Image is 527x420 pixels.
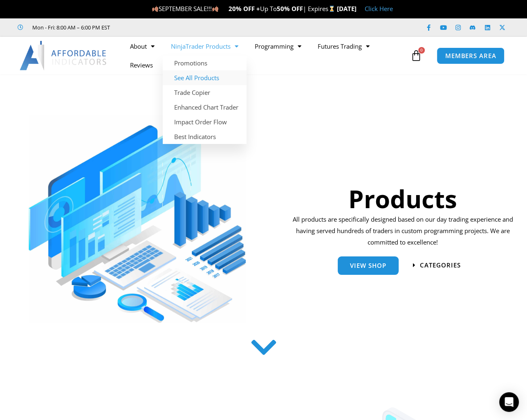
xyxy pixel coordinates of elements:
[418,47,425,54] span: 0
[122,37,408,74] nav: Menu
[337,4,357,13] strong: [DATE]
[420,262,461,268] span: categories
[163,56,247,70] a: Promotions
[163,115,247,129] a: Impact Order Flow
[229,4,260,13] strong: 20% OFF +
[163,70,247,85] a: See All Products
[122,56,161,74] a: Reviews
[152,6,158,12] img: 🍂
[309,37,378,56] a: Futures Trading
[290,182,516,216] h1: Products
[163,56,247,144] ul: NinjaTrader Products
[437,47,505,64] a: MEMBERS AREA
[329,6,335,12] img: ⌛
[445,53,496,59] span: MEMBERS AREA
[163,100,247,115] a: Enhanced Chart Trader
[163,85,247,100] a: Trade Copier
[290,214,516,248] p: All products are specifically designed based on our day trading experience and having served hund...
[29,115,246,323] img: ProductsSection scaled | Affordable Indicators – NinjaTrader
[350,263,386,269] span: View Shop
[212,6,218,12] img: 🍂
[499,392,519,412] div: Open Intercom Messenger
[20,41,108,70] img: LogoAI | Affordable Indicators – NinjaTrader
[163,37,247,56] a: NinjaTrader Products
[247,37,309,56] a: Programming
[365,4,393,13] a: Click Here
[122,37,163,56] a: About
[121,23,244,31] iframe: Customer reviews powered by Trustpilot
[338,256,399,275] a: View Shop
[30,22,110,32] span: Mon - Fri: 8:00 AM – 6:00 PM EST
[163,129,247,144] a: Best Indicators
[152,4,337,13] span: SEPTEMBER SALE!!! Up To | Expires
[413,262,461,268] a: categories
[398,44,434,67] a: 0
[277,4,303,13] strong: 50% OFF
